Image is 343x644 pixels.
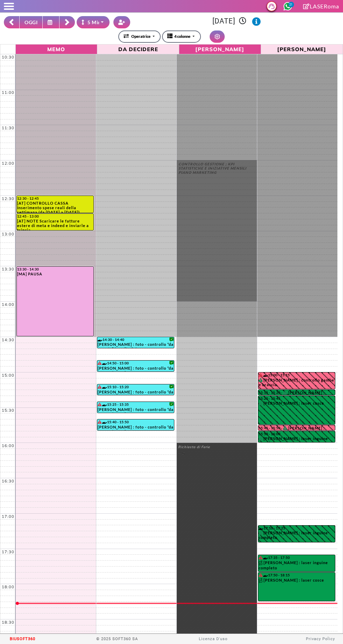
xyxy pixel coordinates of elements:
div: 11:00 [0,90,16,95]
div: 11:30 [0,125,16,130]
div: 15:40 - 15:50 [98,420,174,424]
span: [PERSON_NAME] [181,45,259,53]
i: Il cliente ha degli insoluti [98,403,101,406]
div: 15:30 [0,408,16,413]
i: Il cliente ha degli insoluti [98,385,101,389]
img: PERCORSO [259,578,264,583]
div: [PERSON_NAME] : foto - controllo *da remoto* tramite foto [98,390,174,395]
img: PERCORSO [259,561,264,566]
div: 16:00 [0,443,16,448]
i: Il cliente ha degli insoluti [259,573,262,577]
div: [PERSON_NAME] : laser inguine completo [259,530,335,542]
div: [PERSON_NAME] : foto - controllo *da remoto* tramite foto [98,342,174,348]
div: 12:00 [0,161,16,166]
i: PAGATO [283,391,288,395]
div: 15:45 - 15:50 [259,426,283,430]
div: 18:30 [0,620,16,625]
span: 21 [288,2,294,7]
div: 12:30 - 12:45 [17,196,93,200]
h3: [DATE] [134,17,339,26]
div: [PERSON_NAME] : foto - controllo *da remoto* tramite foto [98,407,174,413]
i: Il cliente ha degli insoluti [259,556,262,559]
a: Privacy Policy [306,637,335,641]
div: 12:30 [0,196,16,201]
div: [PERSON_NAME] : foto - controllo *da remoto* tramite foto [98,366,174,371]
div: 17:35 - 17:50 [259,555,335,560]
div: [MA] PAUSA [17,272,93,276]
button: OGGI [19,16,43,28]
div: 14:50 - 15:00 [98,361,174,365]
span: [PERSON_NAME] [263,45,341,53]
i: PAGATO [259,437,264,440]
span: Da Decidere [99,45,177,53]
div: 18:00 [0,584,16,589]
div: 14:00 [0,302,16,307]
div: 5 Minuti [82,19,107,26]
div: 16:30 [0,479,16,484]
i: Clicca per andare alla pagina di firma [303,4,310,9]
i: PAGATO [259,378,264,382]
i: PAGATO [283,426,288,430]
div: 13:30 [0,267,16,272]
div: [PERSON_NAME] : laser inguine completo [259,436,335,442]
div: 17:50 - 18:15 [259,573,335,577]
div: 13:30 - 14:30 [17,267,93,271]
div: 14:30 [0,337,16,342]
i: Il cliente ha degli insoluti [259,373,262,377]
i: PAGATO [259,401,264,405]
div: 13:00 [0,232,16,237]
div: 15:50 - 16:00 [259,432,335,436]
div: 12:45 - 13:00 [17,214,93,218]
i: PAGATO [259,531,264,535]
div: [AT] NOTE Scaricare le fatture estere di meta e indeed e inviarle a trincia [17,219,93,230]
div: [AT] CONTROLLO CASSA Inserimento spese reali della settimana (da [DATE] a [DATE]) [17,201,93,213]
div: 14:30 - 14:40 [98,337,174,342]
div: [PERSON_NAME] : laser cosce [259,578,335,585]
div: [PERSON_NAME] : laser gluteo -w [283,390,335,395]
div: [PERSON_NAME] : controllo gambe e braccia [259,378,335,389]
i: Il cliente ha degli insoluti [98,361,101,365]
a: Licenza D'uso [199,637,227,641]
div: 15:25 - 15:35 [98,402,174,407]
div: 15:15 - 15:20 [259,390,283,395]
div: CONTROLLO GESTIONE ; KPI STATISTICHE E INIZIATIVE MENSILI PIANO MARKETING [178,162,255,177]
div: 17:10 - 17:25 [259,526,335,530]
div: [PERSON_NAME] : controllo inguine [283,426,335,430]
div: 15:10 - 15:20 [98,385,174,389]
div: [PERSON_NAME] : laser inguine completo [259,560,335,571]
span: Memo [17,45,96,53]
div: 15:00 [0,373,16,378]
span: non ha i turni [259,540,335,547]
div: [PERSON_NAME] : foto - controllo *da remoto* tramite foto [98,425,174,430]
a: LASERoma [303,3,339,9]
div: [PERSON_NAME] : laser cosce [259,401,335,407]
div: 17:30 [0,549,16,554]
i: Il cliente ha degli insoluti [98,420,101,424]
div: 15:00 - 15:15 [259,373,335,377]
div: 10:30 [0,55,16,60]
div: 15:20 - 15:45 [259,396,335,400]
button: Crea nuovo contatto rapido [113,16,130,28]
div: 17:00 [0,514,16,519]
